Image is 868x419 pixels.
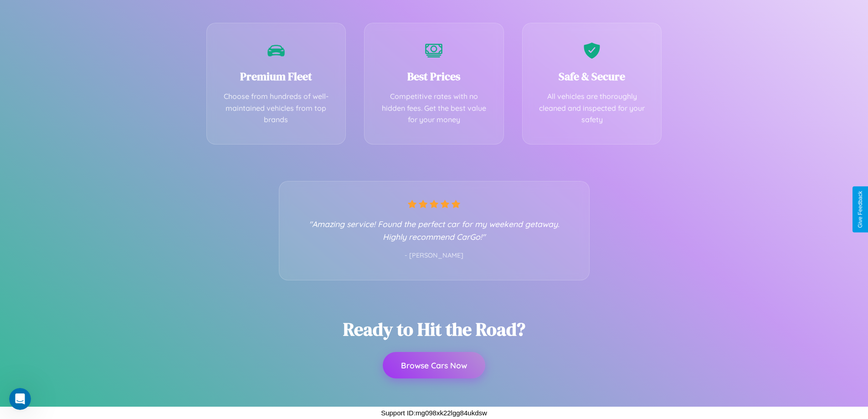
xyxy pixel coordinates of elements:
[378,69,490,84] h3: Best Prices
[9,388,31,410] iframe: Intercom live chat
[536,69,648,84] h3: Safe & Secure
[381,407,487,419] p: Support ID: mg098xk22lgg84ukdsw
[536,91,648,126] p: All vehicles are thoroughly cleaned and inspected for your safety
[857,191,863,228] div: Give Feedback
[298,217,571,243] p: "Amazing service! Found the perfect car for my weekend getaway. Highly recommend CarGo!"
[221,69,332,84] h3: Premium Fleet
[378,91,490,126] p: Competitive rates with no hidden fees. Get the best value for your money
[221,91,332,126] p: Choose from hundreds of well-maintained vehicles from top brands
[298,250,571,262] p: - [PERSON_NAME]
[343,317,525,341] h2: Ready to Hit the Road?
[383,352,485,378] button: Browse Cars Now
